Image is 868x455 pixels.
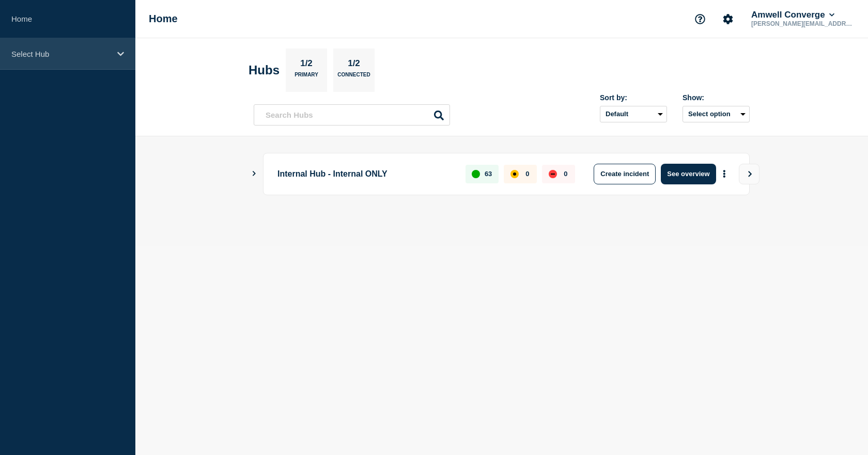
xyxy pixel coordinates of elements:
h2: Hubs [249,63,280,77]
p: 0 [525,170,529,178]
button: See overview [661,164,716,184]
button: Support [689,8,711,30]
button: Amwell Converge [749,10,836,20]
input: Search Hubs [254,104,450,125]
button: Account settings [717,8,739,30]
button: Select option [683,106,750,122]
button: More actions [718,164,731,183]
p: 1/2 [297,58,317,72]
h1: Home [149,13,178,25]
p: Primary [295,72,318,83]
p: Connected [337,72,370,83]
div: affected [510,170,519,178]
select: Sort by [600,106,667,122]
p: Select Hub [11,50,111,58]
p: 1/2 [344,58,364,72]
button: Show Connected Hubs [252,170,257,178]
button: Create incident [594,164,656,184]
div: down [549,170,557,178]
div: Show: [683,93,750,102]
div: up [472,170,480,178]
button: View [739,164,760,184]
div: Sort by: [600,93,667,102]
p: 63 [485,170,492,178]
p: Internal Hub - Internal ONLY [277,164,454,184]
p: 0 [564,170,567,178]
p: [PERSON_NAME][EMAIL_ADDRESS][PERSON_NAME][DOMAIN_NAME] [749,20,857,27]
